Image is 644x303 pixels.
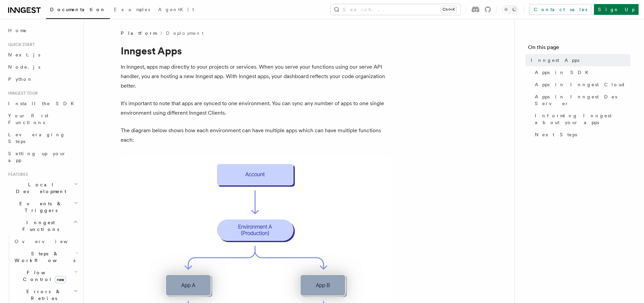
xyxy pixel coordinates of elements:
span: Documentation [50,7,106,12]
span: Errors & Retries [12,288,73,302]
span: Inngest Functions [5,219,73,233]
a: Apps in Inngest Cloud [532,78,630,91]
a: AgentKit [154,2,198,18]
a: Apps in SDK [532,66,630,78]
a: Home [5,24,79,37]
a: Apps in Inngest Dev Server [532,91,630,110]
span: Informing Inngest about your apps [535,112,630,126]
p: The diagram below shows how each environment can have multiple apps which can have multiple funct... [121,126,391,145]
a: Your first Functions [5,110,79,129]
a: Node.js [5,61,79,73]
span: Steps & Workflows [12,250,75,264]
span: Platform [121,30,157,37]
p: In Inngest, apps map directly to your projects or services. When you serve your functions using o... [121,62,391,91]
p: It's important to note that apps are synced to one environment. You can sync any number of apps t... [121,99,391,118]
span: Next.js [8,52,40,57]
kbd: Ctrl+K [441,6,456,13]
span: Flow Control [12,269,74,283]
span: Setting up your app [8,151,66,163]
span: Overview [15,239,84,244]
button: Inngest Functions [5,216,79,235]
span: Apps in Inngest Dev Server [535,93,630,107]
button: Toggle dark mode [502,5,518,14]
h4: On this page [528,43,630,54]
button: Flow Controlnew [12,266,79,285]
a: Contact sales [529,4,591,15]
a: Sign Up [594,4,639,15]
span: Apps in Inngest Cloud [535,81,625,88]
span: Quick start [5,42,35,47]
span: AgentKit [158,7,194,12]
a: Next Steps [532,129,630,141]
span: Node.js [8,64,40,70]
a: Overview [12,235,79,248]
span: Python [8,76,33,82]
span: Home [8,27,27,34]
h1: Inngest Apps [121,45,391,57]
span: Install the SDK [8,101,78,106]
a: Setting up your app [5,147,79,166]
button: Events & Triggers [5,197,79,216]
a: Leveraging Steps [5,129,79,147]
span: Your first Functions [8,113,48,125]
a: Informing Inngest about your apps [532,110,630,129]
a: Python [5,73,79,85]
button: Steps & Workflows [12,248,79,266]
a: Next.js [5,49,79,61]
a: Deployment [166,30,204,37]
span: Events & Triggers [5,200,74,214]
button: Local Development [5,179,79,197]
button: Search...Ctrl+K [331,4,460,15]
span: Local Development [5,181,74,195]
a: Install the SDK [5,97,79,110]
span: new [55,276,66,283]
span: Inngest Apps [531,57,579,64]
span: Apps in SDK [535,69,593,76]
a: Documentation [46,2,110,19]
span: Features [5,172,28,177]
span: Examples [114,7,150,12]
a: Inngest Apps [528,54,630,66]
span: Inngest tour [5,91,38,96]
span: Leveraging Steps [8,132,65,144]
span: Next Steps [535,131,577,138]
a: Examples [110,2,154,18]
